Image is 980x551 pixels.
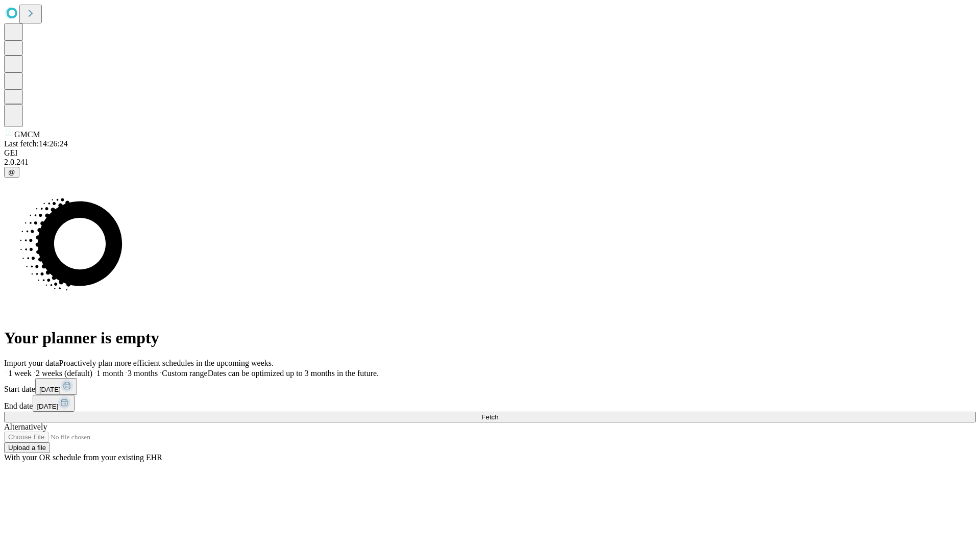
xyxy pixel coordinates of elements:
[4,167,19,178] button: @
[4,442,50,453] button: Upload a file
[4,158,976,167] div: 2.0.241
[14,130,40,139] span: GMCM
[208,369,379,378] span: Dates can be optimized up to 3 months in the future.
[4,453,162,462] span: With your OR schedule from your existing EHR
[8,369,32,378] span: 1 week
[59,359,274,367] span: Proactively plan more efficient schedules in the upcoming weeks.
[162,369,207,378] span: Custom range
[4,359,59,367] span: Import your data
[4,139,68,148] span: Last fetch: 14:26:24
[481,413,498,421] span: Fetch
[4,412,976,422] button: Fetch
[4,329,976,347] h1: Your planner is empty
[35,378,77,395] button: [DATE]
[96,369,124,378] span: 1 month
[33,395,75,412] button: [DATE]
[4,378,976,395] div: Start date
[4,148,976,158] div: GEI
[37,403,58,410] span: [DATE]
[36,369,92,378] span: 2 weeks (default)
[39,386,61,393] span: [DATE]
[128,369,158,378] span: 3 months
[4,422,47,431] span: Alternatively
[4,395,976,412] div: End date
[8,168,15,176] span: @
